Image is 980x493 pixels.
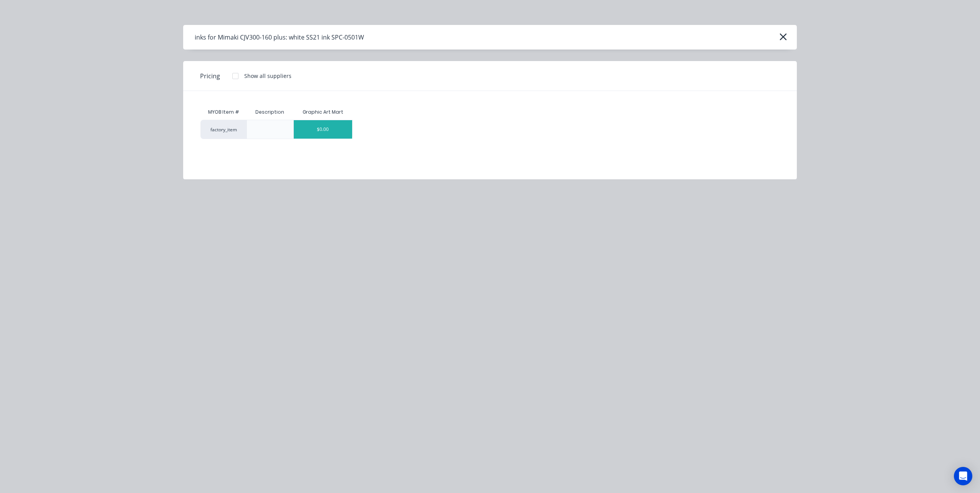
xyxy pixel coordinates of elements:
span: Pricing [200,71,220,81]
div: Show all suppliers [244,72,291,80]
div: Description [249,103,290,122]
div: MYOB Item # [200,104,247,120]
div: factory_item [200,120,247,139]
div: Graphic Art Mart [303,109,343,116]
div: $0.00 [294,120,352,139]
div: inks for Mimaki CJV300-160 plus: white SS21 ink SPC-0501W [195,33,364,42]
div: Open Intercom Messenger [954,467,972,485]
